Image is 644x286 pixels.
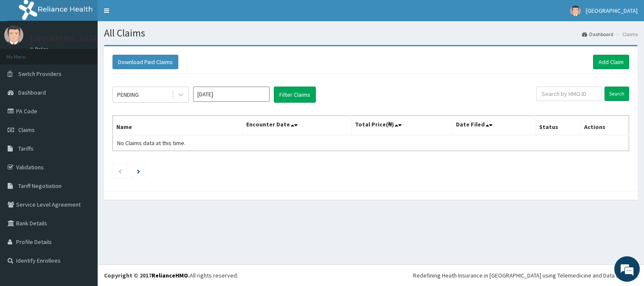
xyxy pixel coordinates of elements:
img: User Image [4,25,23,45]
a: Next page [137,167,140,175]
a: Previous page [118,167,122,175]
input: Select Month and Year [193,87,270,102]
span: No Claims data at this time. [117,139,186,147]
th: Status [535,116,580,135]
input: Search [605,87,629,101]
strong: Copyright © 2017 . [104,272,190,279]
span: Claims [18,126,35,134]
div: PENDING [117,90,139,99]
th: Total Price(₦) [352,116,452,135]
a: Dashboard [582,31,613,38]
span: Switch Providers [18,70,62,78]
li: Claims [614,31,638,38]
a: RelianceHMO [152,272,188,279]
a: Online [30,46,50,52]
span: Tariff Negotiation [18,182,62,190]
th: Encounter Date [243,116,352,135]
p: [GEOGRAPHIC_DATA] [30,34,100,42]
h1: All Claims [104,28,638,39]
img: User Image [570,6,581,16]
div: Redefining Heath Insurance in [GEOGRAPHIC_DATA] using Telemedicine and Data Science! [413,271,638,280]
a: Add Claim [593,55,629,69]
th: Date Filed [452,116,535,135]
span: Tariffs [18,145,34,152]
th: Name [113,116,243,135]
th: Actions [580,116,629,135]
input: Search by HMO ID [536,87,602,101]
span: [GEOGRAPHIC_DATA] [586,7,638,14]
button: Filter Claims [274,87,316,103]
footer: All rights reserved. [98,264,644,286]
button: Download Paid Claims [112,55,178,69]
span: Dashboard [18,89,46,96]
